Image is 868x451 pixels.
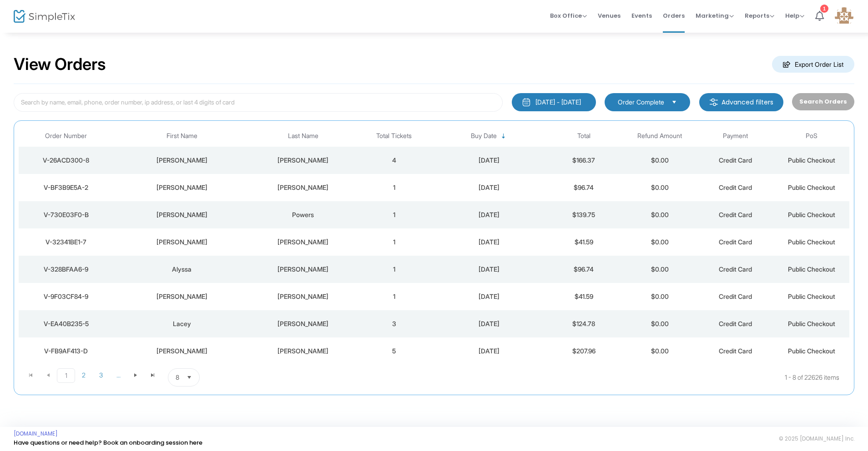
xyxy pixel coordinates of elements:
[75,368,92,382] span: Page 2
[745,11,774,20] span: Reports
[252,319,354,328] div: Welch
[719,292,752,300] span: Credit Card
[668,97,681,107] button: Select
[546,310,622,337] td: $124.78
[183,369,196,386] button: Select
[356,147,432,174] td: 4
[92,368,110,382] span: Page 3
[434,347,544,356] div: 9/13/2025
[116,156,247,165] div: Rob
[21,319,111,328] div: V-EA40B235-5
[788,238,835,246] span: Public Checkout
[779,435,854,442] span: © 2025 [DOMAIN_NAME] Inc.
[512,93,596,111] button: [DATE] - [DATE]
[622,310,698,337] td: $0.00
[546,174,622,201] td: $96.74
[546,147,622,174] td: $166.37
[21,347,111,356] div: V-FB9AF413-D
[806,132,818,140] span: PoS
[522,98,531,107] img: monthly
[434,183,544,192] div: 9/13/2025
[622,283,698,310] td: $0.00
[788,156,835,164] span: Public Checkout
[622,147,698,174] td: $0.00
[546,256,622,283] td: $96.74
[167,132,197,140] span: First Name
[434,210,544,219] div: 9/13/2025
[719,238,752,246] span: Credit Card
[788,183,835,191] span: Public Checkout
[45,132,87,140] span: Order Number
[696,11,734,20] span: Marketing
[622,125,698,147] th: Refund Amount
[434,265,544,274] div: 9/13/2025
[116,292,247,301] div: Melanie
[719,347,752,355] span: Credit Card
[144,368,161,382] span: Go to the last page
[356,337,432,365] td: 5
[434,156,544,165] div: 9/13/2025
[21,265,111,274] div: V-328BFAA6-9
[622,337,698,365] td: $0.00
[57,368,75,383] span: Page 1
[622,201,698,228] td: $0.00
[434,319,544,328] div: 9/13/2025
[663,4,685,27] span: Orders
[116,319,247,328] div: Lacey
[176,373,179,382] span: 8
[500,133,507,140] span: Sortable
[14,93,503,112] input: Search by name, email, phone, order number, ip address, or last 4 digits of card
[546,125,622,147] th: Total
[719,265,752,273] span: Credit Card
[21,183,111,192] div: V-BF3B9E5A-2
[546,228,622,256] td: $41.59
[719,320,752,327] span: Credit Card
[356,201,432,228] td: 1
[116,183,247,192] div: Randy
[434,292,544,301] div: 9/13/2025
[785,11,804,20] span: Help
[622,174,698,201] td: $0.00
[252,265,354,274] div: Zabloudil
[14,55,106,74] h2: View Orders
[288,132,318,140] span: Last Name
[127,368,144,382] span: Go to the next page
[252,347,354,356] div: Vidlak
[149,372,156,379] span: Go to the last page
[116,265,247,274] div: Alyssa
[535,98,581,107] div: [DATE] - [DATE]
[290,368,839,387] kendo-pager-info: 1 - 8 of 22626 items
[434,238,544,247] div: 9/13/2025
[356,310,432,337] td: 3
[252,156,354,165] div: Neuhaus
[699,93,783,111] m-button: Advanced filters
[21,210,111,219] div: V-730E03F0-B
[14,430,58,437] a: [DOMAIN_NAME]
[356,125,432,147] th: Total Tickets
[618,98,664,107] span: Order Complete
[21,156,111,165] div: V-26ACD300-8
[546,337,622,365] td: $207.96
[471,132,497,140] span: Buy Date
[252,238,354,247] div: Schneider
[788,320,835,327] span: Public Checkout
[788,292,835,300] span: Public Checkout
[19,125,849,365] div: Data table
[631,4,652,27] span: Events
[788,211,835,218] span: Public Checkout
[252,292,354,301] div: Schneider
[719,211,752,218] span: Credit Card
[709,98,718,107] img: filter
[546,283,622,310] td: $41.59
[546,201,622,228] td: $139.75
[622,228,698,256] td: $0.00
[598,4,621,27] span: Venues
[21,292,111,301] div: V-9F03CF84-9
[21,238,111,247] div: V-32341BE1-7
[116,347,247,356] div: Corey
[252,210,354,219] div: Powers
[788,347,835,355] span: Public Checkout
[788,265,835,273] span: Public Checkout
[116,238,247,247] div: Melanie
[550,11,587,20] span: Box Office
